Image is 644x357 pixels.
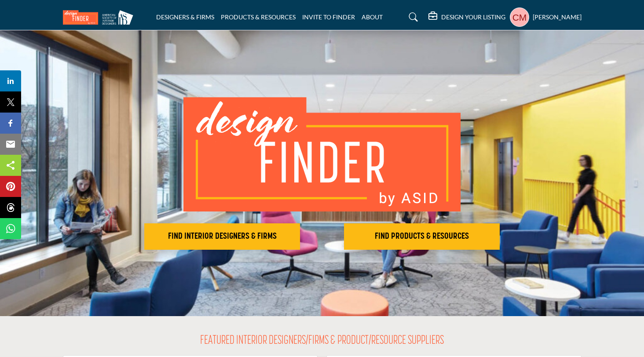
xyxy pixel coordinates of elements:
[400,10,424,24] a: Search
[200,334,444,349] h2: FEATURED INTERIOR DESIGNERS/FIRMS & PRODUCT/RESOURCE SUPPLIERS
[147,231,297,242] h2: FIND INTERIOR DESIGNERS & FIRMS
[347,231,497,242] h2: FIND PRODUCTS & RESOURCES
[428,12,505,22] div: DESIGN YOUR LISTING
[441,13,505,21] h5: DESIGN YOUR LISTING
[221,13,296,21] a: PRODUCTS & RESOURCES
[510,7,529,27] button: Show hide supplier dropdown
[156,13,214,21] a: DESIGNERS & FIRMS
[302,13,355,21] a: INVITE TO FINDER
[344,223,500,250] button: FIND PRODUCTS & RESOURCES
[63,10,138,25] img: Site Logo
[144,223,300,250] button: FIND INTERIOR DESIGNERS & FIRMS
[362,13,383,21] a: ABOUT
[533,13,582,22] h5: [PERSON_NAME]
[183,97,461,211] img: image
